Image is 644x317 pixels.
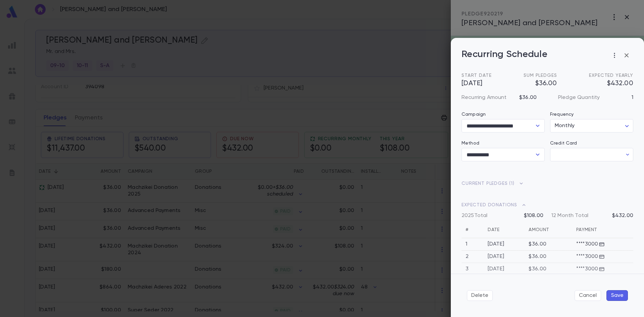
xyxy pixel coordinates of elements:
[551,212,603,219] p: 12 Month Total
[467,290,493,301] button: Delete
[462,94,507,101] p: Recurring Amount
[462,212,514,219] p: 2025 Total
[550,112,574,117] label: Frequency
[462,80,491,88] span: [DATE]
[612,212,633,219] p: $432.00
[589,80,633,88] span: $432.00
[462,73,491,78] span: Start Date
[524,212,543,219] p: $108.00
[632,94,633,101] p: 1
[533,121,542,130] button: Open
[524,73,557,78] span: Sum Pledges
[462,141,479,146] label: Method
[462,49,547,62] p: Recurring Schedule
[550,141,577,146] label: Credit Card
[589,73,633,78] span: Expected Yearly
[462,112,486,117] label: Campaign
[524,80,557,88] span: $36.00
[462,202,633,212] span: Expected Donations
[519,94,537,101] p: $36.00
[606,290,628,301] button: Save
[533,150,542,159] button: Open
[555,123,575,128] span: Monthly
[575,290,601,301] button: Cancel
[550,119,633,133] div: Monthly
[462,180,633,191] span: Current Pledges ( 1 )
[558,94,600,101] p: Pledge Quantity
